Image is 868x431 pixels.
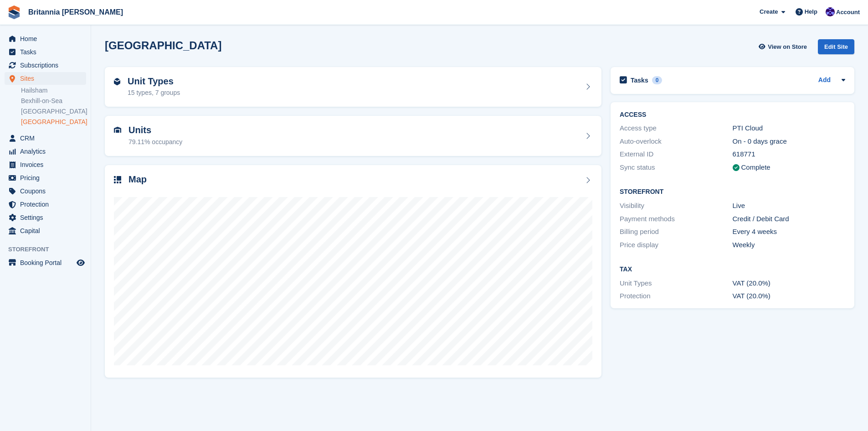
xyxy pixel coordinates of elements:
h2: Units [128,125,182,135]
div: Payment methods [620,214,732,224]
span: Protection [20,198,75,211]
div: Weekly [733,240,845,250]
span: Booking Portal [20,256,75,269]
a: menu [5,224,86,237]
div: Unit Types [620,278,732,289]
a: menu [5,46,86,58]
div: On - 0 days grace [733,136,845,147]
span: Coupons [20,185,75,197]
a: View on Store [757,39,811,54]
div: VAT (20.0%) [733,291,845,301]
img: map-icn-33ee37083ee616e46c38cad1a60f524a97daa1e2b2c8c0bc3eb3415660979fc1.svg [114,176,121,183]
span: Analytics [20,145,75,158]
span: Home [20,32,75,45]
div: PTI Cloud [733,123,845,134]
a: menu [5,132,86,145]
a: Edit Site [818,39,854,58]
span: CRM [20,132,75,145]
h2: ACCESS [620,111,845,119]
a: menu [5,171,86,184]
a: menu [5,158,86,171]
img: unit-icn-7be61d7bf1b0ce9d3e12c5938cc71ed9869f7b940bace4675aadf7bd6d80202e.svg [114,127,121,133]
a: [GEOGRAPHIC_DATA] [21,118,86,126]
span: Account [836,8,860,17]
span: Invoices [20,158,75,171]
div: Edit Site [818,39,854,54]
h2: Tax [620,266,845,273]
a: Preview store [75,257,86,268]
span: View on Store [768,42,807,52]
a: Britannia [PERSON_NAME] [25,5,127,20]
div: Billing period [620,227,732,237]
div: Every 4 weeks [733,227,845,237]
div: 618771 [733,149,845,160]
div: VAT (20.0%) [733,278,845,289]
span: Tasks [20,46,75,58]
div: Credit / Debit Card [733,214,845,224]
a: menu [5,198,86,211]
a: menu [5,145,86,158]
div: Sync status [620,162,732,173]
div: Auto-overlock [620,136,732,147]
span: Pricing [20,171,75,184]
div: 15 types, 7 groups [128,88,180,98]
h2: Unit Types [128,76,180,87]
span: Settings [20,211,75,224]
div: Protection [620,291,732,301]
img: unit-type-icn-2b2737a686de81e16bb02015468b77c625bbabd49415b5ef34ead5e3b44a266d.svg [114,78,120,85]
div: 0 [652,76,663,84]
div: Access type [620,123,732,134]
div: 79.11% occupancy [128,137,182,147]
a: menu [5,32,86,45]
a: Unit Types 15 types, 7 groups [105,67,601,107]
h2: Tasks [631,76,648,84]
a: Add [818,75,831,86]
span: Create [760,7,778,16]
h2: Storefront [620,188,845,196]
a: Bexhill-on-Sea [21,97,86,105]
span: Help [805,7,817,16]
img: Tina Tyson [826,7,835,16]
span: Sites [20,72,75,85]
a: Units 79.11% occupancy [105,116,601,156]
div: Visibility [620,201,732,211]
h2: Map [128,174,147,185]
span: Capital [20,224,75,237]
a: menu [5,256,86,269]
span: Storefront [8,245,91,254]
a: Map [105,165,601,378]
a: menu [5,185,86,197]
a: menu [5,59,86,72]
a: menu [5,72,86,85]
div: Price display [620,240,732,250]
div: Live [733,201,845,211]
img: stora-icon-8386f47178a22dfd0bd8f6a31ec36ba5ce8667c1dd55bd0f319d3a0aa187defe.svg [7,5,21,19]
a: Hailsham [21,86,86,95]
span: Subscriptions [20,59,75,72]
div: External ID [620,149,732,160]
div: Complete [741,162,770,173]
a: [GEOGRAPHIC_DATA] [21,107,86,116]
h2: [GEOGRAPHIC_DATA] [105,39,221,52]
a: menu [5,211,86,224]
